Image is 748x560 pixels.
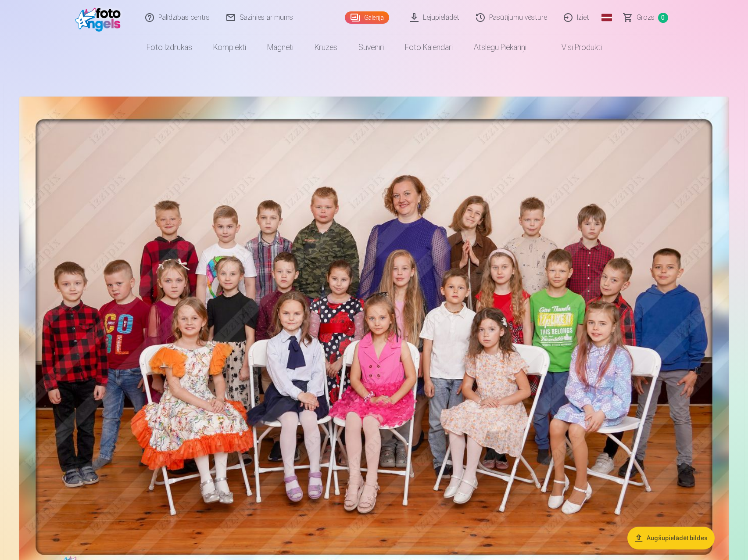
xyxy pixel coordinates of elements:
[658,13,668,23] span: 0
[75,4,125,32] img: /fa1
[345,11,389,24] a: Galerija
[463,35,537,60] a: Atslēgu piekariņi
[203,35,257,60] a: Komplekti
[136,35,203,60] a: Foto izdrukas
[637,12,655,23] span: Grozs
[394,35,463,60] a: Foto kalendāri
[537,35,612,60] a: Visi produkti
[627,527,715,549] button: Augšupielādēt bildes
[257,35,304,60] a: Magnēti
[304,35,348,60] a: Krūzes
[348,35,394,60] a: Suvenīri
